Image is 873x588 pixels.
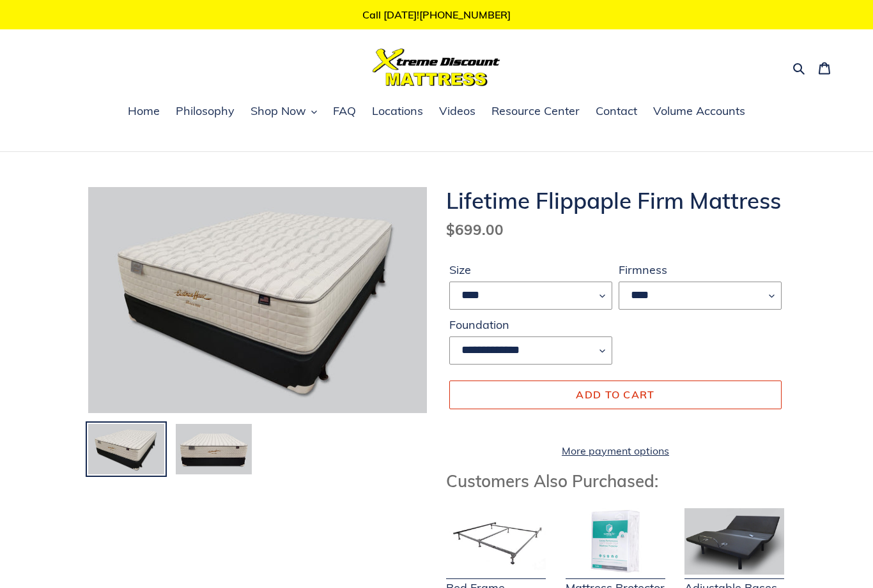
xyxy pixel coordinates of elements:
[485,102,586,121] a: Resource Center
[439,103,475,119] span: Videos
[446,187,785,214] h1: Lifetime Flippaple Firm Mattress
[169,102,241,121] a: Philosophy
[684,508,784,575] img: Adjustable Base
[433,102,482,121] a: Videos
[449,316,612,333] label: Foundation
[619,261,782,278] label: Firmness
[647,102,752,121] a: Volume Accounts
[589,102,644,121] a: Contact
[419,8,511,21] a: [PHONE_NUMBER]
[449,443,782,458] a: More payment options
[244,102,323,121] button: Shop Now
[121,102,166,121] a: Home
[176,103,235,119] span: Philosophy
[174,423,253,476] img: Load image into Gallery viewer, Lifetime-flippable-firm-mattress-and-foundation
[446,220,504,239] span: $699.00
[596,103,637,119] span: Contact
[366,102,429,121] a: Locations
[449,381,782,409] button: Add to cart
[566,508,665,575] img: Mattress Protector
[372,103,423,119] span: Locations
[373,49,500,86] img: Xtreme Discount Mattress
[491,103,580,119] span: Resource Center
[446,508,546,575] img: Bed Frame
[327,102,362,121] a: FAQ
[88,187,427,412] img: Lifetime-flippable-firm-mattress-and-foundation-angled-view
[251,103,306,119] span: Shop Now
[128,103,160,119] span: Home
[87,423,166,476] img: Load image into Gallery viewer, Lifetime-flippable-firm-mattress-and-foundation-angled-view
[446,471,785,491] h3: Customers Also Purchased:
[449,261,612,278] label: Size
[653,103,745,119] span: Volume Accounts
[333,103,356,119] span: FAQ
[576,388,654,401] span: Add to cart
